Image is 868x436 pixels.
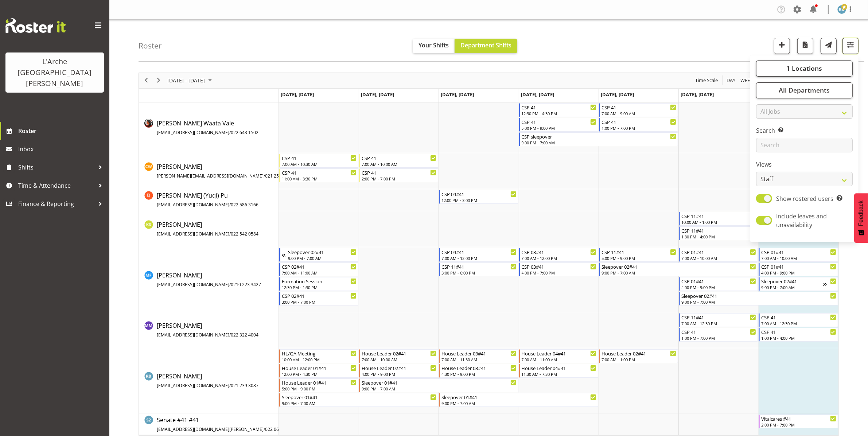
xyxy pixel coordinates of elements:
[740,76,754,85] span: Week
[694,76,719,85] span: Time Scale
[288,255,357,261] div: 9:00 PM - 7:00 AM
[681,219,756,225] div: 10:00 AM - 1:00 PM
[761,328,836,335] div: CSP 41
[362,161,436,167] div: 7:00 AM - 10:00 AM
[761,284,823,290] div: 9:00 PM - 7:00 AM
[359,378,518,392] div: Robin Buch"s event - Sleepover 01#41 Begin From Tuesday, August 12, 2025 at 9:00:00 PM GMT+12:00 ...
[522,140,677,145] div: 9:00 PM - 7:00 AM
[279,168,358,182] div: Cindy Walters"s event - CSP 41 Begin From Monday, August 11, 2025 at 11:00:00 AM GMT+12:00 Ends A...
[756,160,853,169] label: Views
[759,414,838,428] div: Senate #41 #41"s event - Vitalcares #41 Begin From Sunday, August 17, 2025 at 2:00:00 PM GMT+12:0...
[602,357,676,362] div: 7:00 AM - 1:00 PM
[154,76,164,85] button: Next
[761,314,836,321] div: CSP 41
[157,322,258,338] span: [PERSON_NAME]
[522,357,596,362] div: 7:00 AM - 11:00 AM
[439,190,518,204] div: Estelle (Yuqi) Pu"s event - CSP 09#41 Begin From Wednesday, August 13, 2025 at 12:00:00 PM GMT+12...
[152,73,165,88] div: next period
[681,314,756,321] div: CSP 11#41
[157,163,293,179] span: [PERSON_NAME]
[166,76,215,85] button: August 2025
[359,349,438,363] div: Robin Buch"s event - House Leader 02#41 Begin From Tuesday, August 12, 2025 at 7:00:00 AM GMT+12:...
[229,332,231,338] span: /
[282,386,357,392] div: 5:00 PM - 9:00 PM
[282,371,357,377] div: 12:00 PM - 4:30 PM
[681,91,714,98] span: [DATE], [DATE]
[439,248,518,262] div: Melissa Fry"s event - CSP 09#41 Begin From Wednesday, August 13, 2025 at 7:00:00 AM GMT+12:00 End...
[282,393,437,401] div: Sleepover 01#41
[231,281,261,288] span: 0210 223 3427
[519,118,598,132] div: Cherri Waata Vale"s event - CSP 41 Begin From Thursday, August 14, 2025 at 5:00:00 PM GMT+12:00 E...
[413,39,455,53] button: Your Shifts
[288,248,357,256] div: Sleepover 02#41
[282,284,357,290] div: 12:30 PM - 1:30 PM
[231,129,258,136] span: 022 643 1502
[522,110,596,116] div: 12:30 PM - 4:30 PM
[679,226,758,240] div: Kalpana Sapkota"s event - CSP 11#41 Begin From Saturday, August 16, 2025 at 1:30:00 PM GMT+12:00 ...
[419,41,449,49] span: Your Shifts
[140,73,152,88] div: previous period
[157,372,258,389] span: [PERSON_NAME]
[441,393,596,401] div: Sleepover 01#41
[264,426,265,432] span: /
[522,263,596,270] div: CSP 03#41
[265,173,293,179] span: 021 251 8963
[282,292,357,299] div: CSP 02#41
[681,284,756,290] div: 4:00 PM - 9:00 PM
[602,118,676,125] div: CSP 41
[761,335,836,341] div: 1:00 PM - 4:00 PM
[761,415,836,422] div: Vitalcares #41
[139,73,839,436] div: Timeline Week of August 17, 2025
[602,263,756,270] div: Sleepover 02#41
[725,76,737,85] button: Timeline Day
[282,357,357,362] div: 10:00 AM - 12:00 PM
[694,76,719,85] button: Time Scale
[279,364,358,378] div: Robin Buch"s event - House Leader 01#41 Begin From Monday, August 11, 2025 at 12:00:00 PM GMT+12:...
[229,202,231,208] span: /
[455,39,517,53] button: Department Shifts
[282,270,357,276] div: 7:00 AM - 11:00 AM
[282,350,357,357] div: HL/QA Meeting
[679,313,758,327] div: Michelle Muir"s event - CSP 11#41 Begin From Saturday, August 16, 2025 at 7:00:00 AM GMT+12:00 En...
[519,132,678,146] div: Cherri Waata Vale"s event - CSP sleepover Begin From Thursday, August 14, 2025 at 9:00:00 PM GMT+...
[439,393,598,407] div: Robin Buch"s event - Sleepover 01#41 Begin From Wednesday, August 13, 2025 at 9:00:00 PM GMT+12:0...
[279,277,358,291] div: Melissa Fry"s event - Formation Session Begin From Monday, August 11, 2025 at 12:30:00 PM GMT+12:...
[139,312,279,348] td: Michelle Muir resource
[139,189,279,211] td: Estelle (Yuqi) Pu resource
[679,212,758,226] div: Kalpana Sapkota"s event - CSP 11#41 Begin From Saturday, August 16, 2025 at 10:00:00 AM GMT+12:00...
[139,211,279,247] td: Kalpana Sapkota resource
[759,262,838,276] div: Melissa Fry"s event - CSP 01#41 Begin From Sunday, August 17, 2025 at 4:00:00 PM GMT+12:00 Ends A...
[441,255,516,261] div: 7:00 AM - 12:00 PM
[681,328,756,335] div: CSP 41
[681,277,756,285] div: CSP 01#41
[157,416,293,433] span: Senate #41 #41
[229,231,231,237] span: /
[18,198,95,209] span: Finance & Reporting
[279,393,439,407] div: Robin Buch"s event - Sleepover 01#41 Begin From Monday, August 11, 2025 at 9:00:00 PM GMT+12:00 E...
[759,277,838,291] div: Melissa Fry"s event - Sleepover 02#41 Begin From Sunday, August 17, 2025 at 9:00:00 PM GMT+12:00 ...
[157,129,229,136] span: [EMAIL_ADDRESS][DOMAIN_NAME]
[679,292,838,305] div: Melissa Fry"s event - Sleepover 02#41 Begin From Saturday, August 16, 2025 at 9:00:00 PM GMT+12:0...
[522,270,596,276] div: 4:00 PM - 7:00 PM
[279,378,358,392] div: Robin Buch"s event - House Leader 01#41 Begin From Monday, August 11, 2025 at 5:00:00 PM GMT+12:0...
[282,161,357,167] div: 7:00 AM - 10:30 AM
[602,270,756,276] div: 9:00 PM - 7:00 AM
[599,248,678,262] div: Melissa Fry"s event - CSP 11#41 Begin From Friday, August 15, 2025 at 5:00:00 PM GMT+12:00 Ends A...
[756,126,853,135] label: Search
[681,234,756,240] div: 1:30 PM - 4:00 PM
[679,248,758,262] div: Melissa Fry"s event - CSP 01#41 Begin From Saturday, August 16, 2025 at 7:00:00 AM GMT+12:00 Ends...
[157,202,229,208] span: [EMAIL_ADDRESS][DOMAIN_NAME]
[362,176,436,182] div: 2:00 PM - 7:00 PM
[681,255,756,261] div: 7:00 AM - 10:00 AM
[761,263,836,270] div: CSP 01#41
[282,379,357,386] div: House Leader 01#41
[282,364,357,371] div: House Leader 01#41
[362,169,436,176] div: CSP 41
[157,426,264,432] span: [EMAIL_ADDRESS][DOMAIN_NAME][PERSON_NAME]
[858,201,864,226] span: Feedback
[279,154,358,168] div: Cindy Walters"s event - CSP 41 Begin From Monday, August 11, 2025 at 7:00:00 AM GMT+12:00 Ends At...
[854,193,868,243] button: Feedback - Show survey
[522,118,596,125] div: CSP 41
[601,91,634,98] span: [DATE], [DATE]
[141,76,151,85] button: Previous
